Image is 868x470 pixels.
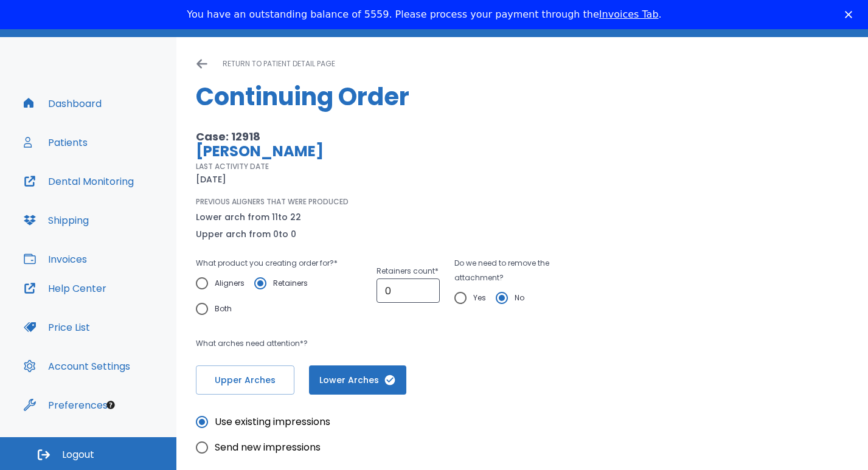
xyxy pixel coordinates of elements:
[196,130,577,144] p: Case: 12918
[196,144,577,159] p: [PERSON_NAME]
[309,365,406,395] button: Lower Arches
[16,244,94,274] button: Invoices
[599,9,659,20] a: Invoices Tab
[196,256,338,271] p: What product you creating order for? *
[196,196,349,207] p: PREVIOUS ALIGNERS THAT WERE PRODUCED
[16,313,97,342] button: Price List
[377,264,439,278] p: Retainers count *
[16,206,96,235] button: Shipping
[16,89,109,118] button: Dashboard
[845,11,857,18] div: Close
[196,227,301,241] p: Upper arch from 0 to 0
[105,399,116,410] div: Tooltip anchor
[16,390,115,420] button: Preferences
[273,276,308,291] span: Retainers
[215,440,321,455] span: Send new impressions
[215,415,330,429] span: Use existing impressions
[196,365,294,395] button: Upper Arches
[215,276,245,291] span: Aligners
[16,351,137,381] button: Account Settings
[196,161,269,172] p: LAST ACTIVITY DATE
[196,336,577,351] p: What arches need attention*?
[223,57,335,71] p: return to patient detail page
[196,78,849,115] h1: Continuing Order
[196,210,301,224] p: Lower arch from 11 to 22
[16,128,95,157] button: Patients
[515,291,524,305] span: No
[62,448,94,461] span: Logout
[187,9,661,21] div: You have an outstanding balance of 5559. Please process your payment through the .
[209,374,282,387] span: Upper Arches
[196,172,226,187] p: [DATE]
[16,274,114,303] button: Help Center
[321,374,394,387] span: Lower Arches
[215,302,232,316] span: Both
[16,167,141,196] button: Dental Monitoring
[473,291,486,305] span: Yes
[454,256,577,285] p: Do we need to remove the attachment?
